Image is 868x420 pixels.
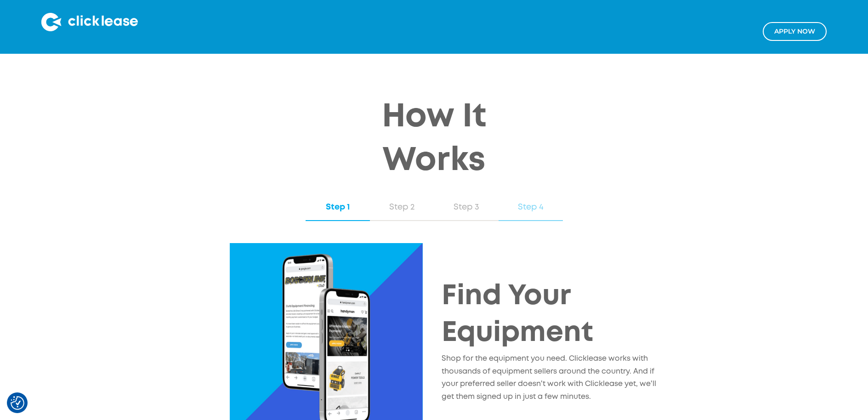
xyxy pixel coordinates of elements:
[442,278,657,352] h2: Find Your Equipment
[442,352,657,403] p: Shop for the equipment you need. Clicklease works with thousands of equipment sellers around the ...
[443,201,489,213] div: Step 3
[41,13,138,31] img: Clicklease logo
[379,201,425,213] div: Step 2
[763,22,827,41] a: Apply NOw
[11,396,24,410] img: Revisit consent button
[342,96,526,183] h2: How It Works
[315,201,361,213] div: Step 1
[11,396,24,410] button: Consent Preferences
[508,201,554,213] div: Step 4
